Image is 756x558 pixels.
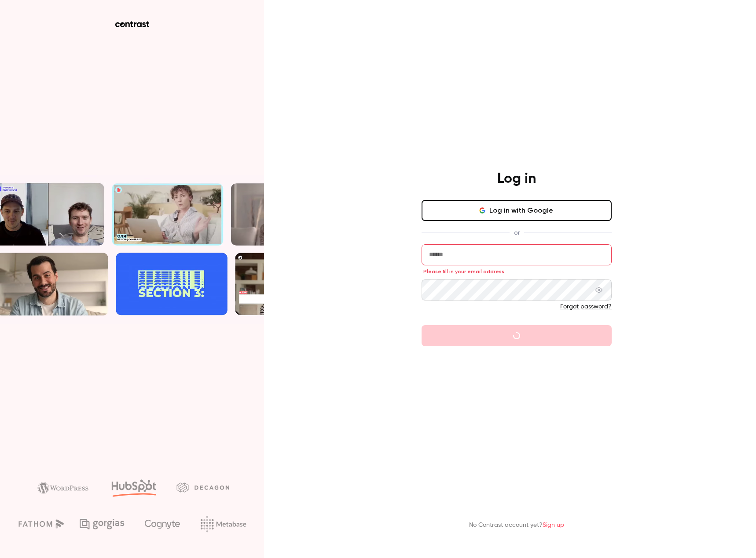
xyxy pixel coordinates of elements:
span: Please fill in your email address [423,268,504,275]
img: decagon [176,482,229,492]
p: No Contrast account yet? [469,521,564,530]
button: Log in with Google [422,200,612,221]
a: Sign up [543,522,564,528]
a: Forgot password? [560,304,612,310]
span: or [510,228,524,237]
h4: Log in [497,170,536,188]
